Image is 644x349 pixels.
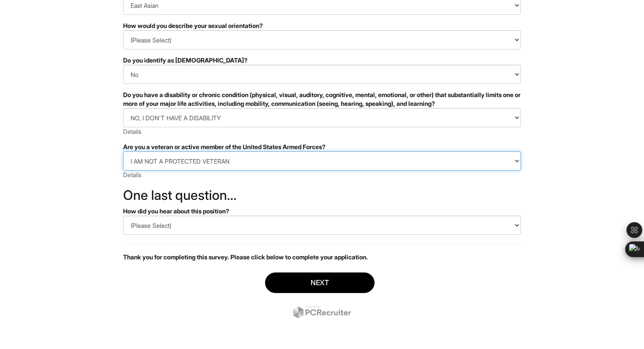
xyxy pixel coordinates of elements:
[123,56,521,65] div: Do you identify as [DEMOGRAPHIC_DATA]?
[123,91,521,108] div: Do you have a disability or chronic condition (physical, visual, auditory, cognitive, mental, emo...
[123,30,521,49] select: How would you describe your sexual orientation?
[265,272,375,293] button: Next
[123,143,521,151] div: Are you a veteran or active member of the United States Armed Forces?
[123,108,521,127] select: Do you have a disability or chronic condition (physical, visual, auditory, cognitive, mental, emo...
[123,21,521,30] div: How would you describe your sexual orientation?
[123,216,521,235] select: How did you hear about this position?
[123,188,521,202] h2: One last question…
[123,253,521,262] p: Thank you for completing this survey. Please click below to complete your application.
[123,128,142,135] a: Details
[123,65,521,84] select: Do you identify as transgender?
[123,171,142,178] a: Details
[123,151,521,171] select: Are you a veteran or active member of the United States Armed Forces?
[123,207,521,216] div: How did you hear about this position?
